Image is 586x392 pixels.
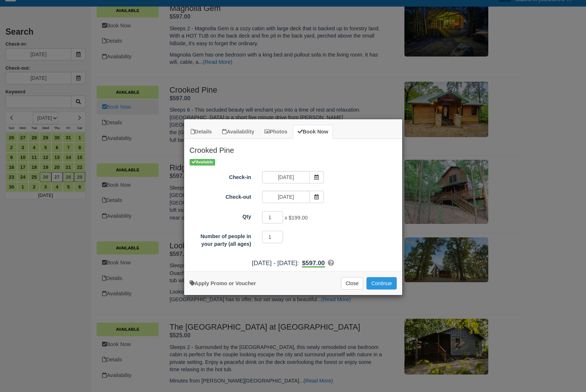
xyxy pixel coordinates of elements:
a: Availability [217,125,259,139]
span: x $199.00 [284,215,307,221]
input: Number of people in your party (all ages) [262,231,283,243]
div: : [184,259,402,268]
label: Number of people in your party (all ages) [184,230,257,248]
label: Qty [184,210,257,221]
a: Apply Voucher [190,280,256,286]
a: Details [186,125,217,139]
label: Check-out [184,191,257,201]
label: Check-in [184,171,257,181]
input: Qty [262,211,283,224]
span: [DATE] - [DATE] [252,259,297,267]
button: Close [341,277,364,290]
span: Available [190,159,216,165]
div: Item Modal [184,139,402,268]
button: Add to Booking [366,277,396,290]
a: Photos [260,125,292,139]
h2: Crooked Pine [184,139,402,158]
a: Book Now [293,125,333,139]
b: $597.00 [302,259,325,267]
